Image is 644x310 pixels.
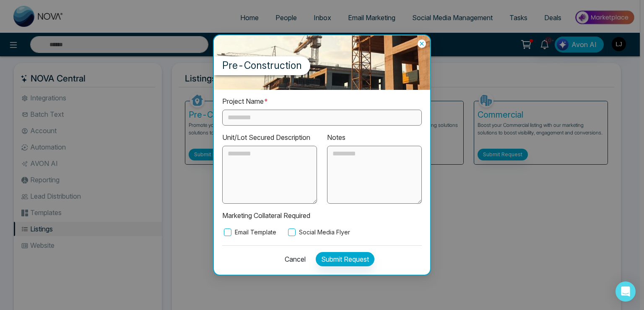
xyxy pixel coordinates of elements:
[222,210,422,221] p: Marketing Collateral Required
[615,281,636,302] div: Open Intercom Messenger
[222,132,310,143] label: Unit/Lot Secured Description
[222,228,276,237] label: Email Template
[280,252,306,266] button: Cancel
[316,252,374,266] button: Submit Request
[224,229,231,236] input: Email Template
[222,96,268,107] label: Project Name
[327,132,345,143] label: Notes
[214,56,310,75] label: Pre-Construction
[286,228,350,237] label: Social Media Flyer
[288,229,296,236] input: Social Media Flyer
